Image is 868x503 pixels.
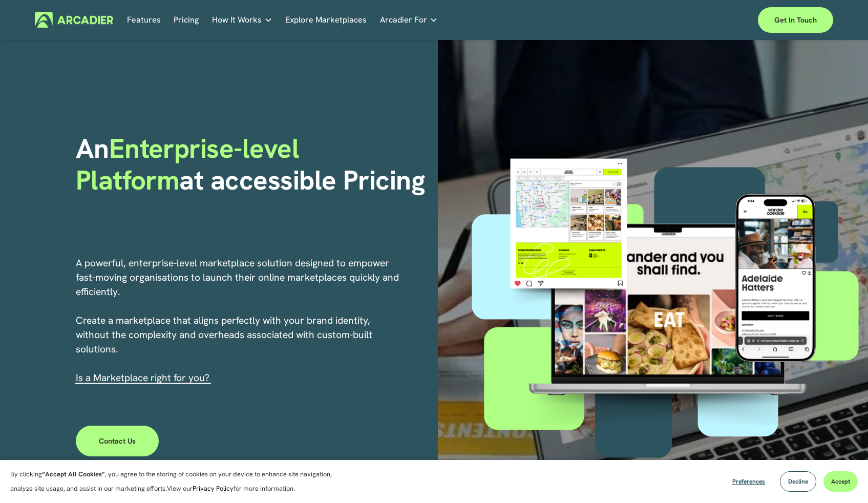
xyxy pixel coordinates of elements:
[35,12,113,28] img: Arcadier
[831,477,850,486] span: Accept
[380,12,438,28] a: folder dropdown
[780,471,816,492] button: Decline
[76,256,400,385] p: A powerful, enterprise-level marketplace solution designed to empower fast-moving organisations t...
[732,477,765,486] span: Preferences
[78,371,209,384] a: s a Marketplace right for you?
[76,371,209,384] span: I
[212,12,272,28] a: folder dropdown
[10,467,343,496] p: By clicking , you agree to the storing of cookies on your device to enhance site navigation, anal...
[285,12,367,28] a: Explore Marketplaces
[380,13,427,27] span: Arcadier For
[76,131,306,198] span: Enterprise-level Platform
[42,470,105,478] strong: “Accept All Cookies”
[823,471,858,492] button: Accept
[193,484,234,493] a: Privacy Policy
[76,426,159,456] a: Contact Us
[212,13,262,27] span: How It Works
[76,133,431,197] h1: An at accessible Pricing
[174,12,199,28] a: Pricing
[788,477,808,486] span: Decline
[127,12,161,28] a: Features
[725,471,773,492] button: Preferences
[758,7,833,33] a: Get in touch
